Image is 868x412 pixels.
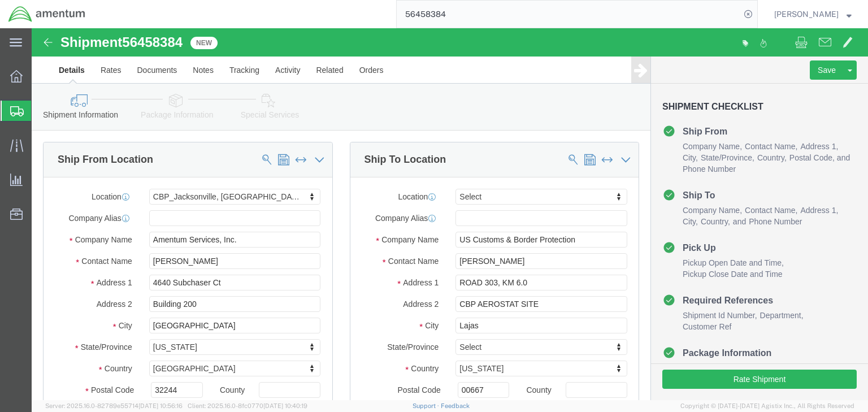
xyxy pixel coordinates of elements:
input: Search for shipment number, reference number [397,1,740,28]
span: Client: 2025.16.0-8fc0770 [188,402,307,409]
span: Copyright © [DATE]-[DATE] Agistix Inc., All Rights Reserved [680,401,854,411]
span: [DATE] 10:56:16 [138,402,183,409]
button: [PERSON_NAME] [774,7,852,21]
span: [DATE] 10:40:19 [263,402,307,409]
span: Chris Haes [774,8,839,20]
a: Support [413,402,441,409]
iframe: FS Legacy Container [32,28,868,400]
a: Feedback [441,402,470,409]
span: Server: 2025.16.0-82789e55714 [45,402,183,409]
img: logo [8,6,86,23]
